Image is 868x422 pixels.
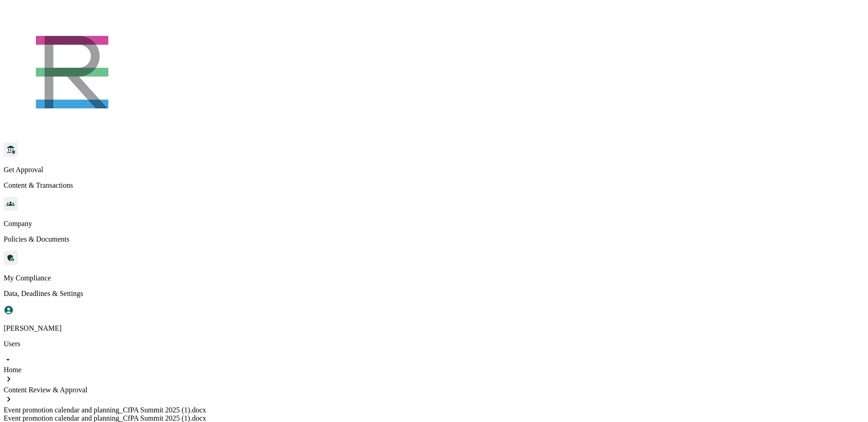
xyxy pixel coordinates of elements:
[839,392,863,417] iframe: Open customer support
[4,386,864,394] div: Content Review & Approval
[4,274,864,282] p: My Compliance
[4,290,864,298] p: Data, Deadlines & Settings
[4,366,864,374] div: Home
[4,324,864,332] p: [PERSON_NAME]
[4,166,864,174] p: Get Approval
[4,406,864,414] div: Event promotion calendar and planning_CfPA Summit 2025 (1).docx
[4,181,864,190] p: Content & Transactions
[4,4,141,141] img: logo
[4,220,864,228] p: Company
[4,340,864,348] p: Users
[4,235,864,243] p: Policies & Documents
